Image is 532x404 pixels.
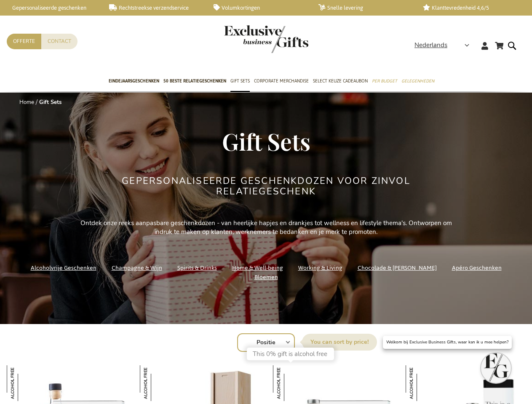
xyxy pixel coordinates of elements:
span: This 0% gift is alcohol free [253,350,327,358]
span: 50 beste relatiegeschenken [163,77,226,85]
a: Volumkortingen [214,4,305,11]
a: Rechtstreekse verzendservice [109,4,201,11]
span: Corporate Merchandise [254,77,309,85]
a: Working & Living [298,262,342,274]
span: Per Budget [372,77,397,85]
a: Home [19,98,34,106]
img: Exclusive Business gifts logo [224,25,308,53]
a: Apéro Geschenken [452,262,502,274]
img: MM Antverpia Spritz 1919 0% - Personalised Business Gift [140,365,176,401]
strong: Gift Sets [39,98,61,106]
img: Gutss Cuba Libre Mocktail Set [7,365,43,401]
a: Klanttevredenheid 4,6/5 [423,4,514,11]
a: Spirits & Drinks [177,262,217,274]
span: Gift Sets [222,125,310,157]
a: Contact [41,34,78,49]
span: Select Keuze Cadeaubon [313,77,368,85]
span: Nederlands [414,40,447,50]
a: store logo [224,25,266,53]
p: Ontdek onze reeks aanpasbare geschenkdozen - van heerlijke hapjes en drankjes tot wellness en lif... [77,219,456,237]
a: Alcoholvrije Geschenken [31,262,96,274]
span: Eindejaarsgeschenken [109,77,159,85]
img: MM Antverpia Spritz 1919 0% Gift Set [406,365,441,401]
a: Champagne & Wijn [112,262,162,274]
label: Sorteer op [302,334,377,351]
span: Gelegenheden [401,77,434,85]
h2: Gepersonaliseerde geschenkdozen voor zinvol relatiegeschenk [108,176,424,196]
img: MM Antverpia Spritz 1919 0% Experience Gift Set [273,365,309,401]
a: Chocolade & [PERSON_NAME] [358,262,437,274]
a: Offerte [7,34,41,49]
div: Nederlands [414,40,475,50]
a: Home & Well-being [232,262,283,274]
span: Gift Sets [230,77,250,85]
a: Snelle levering [318,4,410,11]
a: Bloemen [254,271,278,283]
a: Gepersonaliseerde geschenken [4,4,96,11]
